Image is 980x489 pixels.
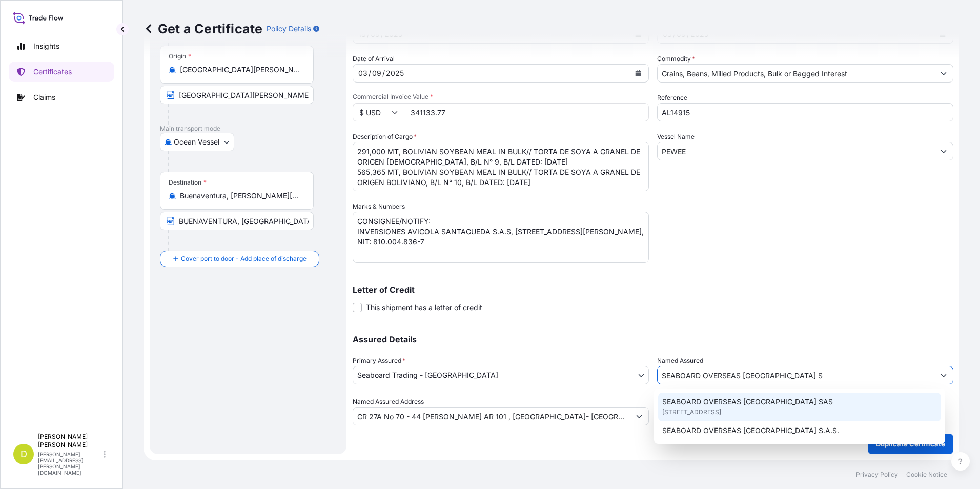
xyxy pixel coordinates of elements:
p: Policy Details [267,24,311,34]
span: SEABOARD OVERSEAS [GEOGRAPHIC_DATA] S.A.S. [662,425,839,436]
div: day, [357,67,369,79]
p: Insights [33,41,59,51]
span: Ocean Vessel [174,137,219,147]
p: Certificates [33,67,72,77]
input: Assured Name [658,366,934,384]
span: Seaboard Trading - [GEOGRAPHIC_DATA] [357,370,498,380]
label: Description of Cargo [353,132,417,142]
span: D [21,449,27,459]
div: Suggestions [658,393,942,440]
input: Enter booking reference [657,103,953,121]
button: Show suggestions [934,366,953,384]
p: Letter of Credit [353,286,953,294]
input: Origin [180,65,301,75]
div: / [369,67,371,79]
div: year, [385,67,405,79]
p: Claims [33,92,55,103]
p: Main transport mode [160,125,336,133]
p: Get a Certificate [144,21,262,37]
span: SEABOARD OVERSEAS [GEOGRAPHIC_DATA] SAS [662,397,833,407]
span: Commercial Invoice Value [353,93,649,101]
input: Text to appear on certificate [160,212,314,230]
button: Show suggestions [934,64,953,83]
input: Enter amount [404,103,649,121]
span: Primary Assured [353,356,405,366]
input: Type to search vessel name or IMO [658,142,934,160]
label: Reference [657,93,687,103]
label: Named Assured [657,356,703,366]
p: [PERSON_NAME][EMAIL_ADDRESS][PERSON_NAME][DOMAIN_NAME] [38,451,101,476]
textarea: 180,000 MT, BOLIVIAN SOYBEAN MEAL IN BULK// TORTA DE SOYA A GRANEL DE ORIGEN [DEMOGRAPHIC_DATA], ... [353,142,649,191]
button: Show suggestions [630,407,648,425]
label: Marks & Numbers [353,201,405,212]
input: Destination [180,191,301,201]
span: Cover port to door - Add place of discharge [181,254,307,264]
span: Date of Arrival [353,54,395,64]
p: [PERSON_NAME] [PERSON_NAME] [38,433,101,449]
button: Show suggestions [934,142,953,160]
div: month, [371,67,382,79]
p: Cookie Notice [906,471,947,479]
div: Destination [169,178,207,187]
span: [STREET_ADDRESS] [662,407,721,417]
label: Vessel Name [657,132,695,142]
p: Assured Details [353,335,953,343]
label: Named Assured Address [353,397,424,407]
input: Type to search commodity [658,64,934,83]
p: Privacy Policy [856,471,898,479]
p: Duplicate Certificate [876,439,945,449]
textarea: CONSIGNEE/NOTIFY: INVERSIONES AVICOLA SANTAGUEDA S.A.S, [STREET_ADDRESS][PERSON_NAME], NIT: 810.0... [353,212,649,263]
button: Select transport [160,133,234,151]
div: / [382,67,385,79]
input: Text to appear on certificate [160,86,314,104]
button: Calendar [630,65,646,81]
span: This shipment has a letter of credit [366,302,482,313]
label: Commodity [657,54,695,64]
input: Named Assured Address [353,407,630,425]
